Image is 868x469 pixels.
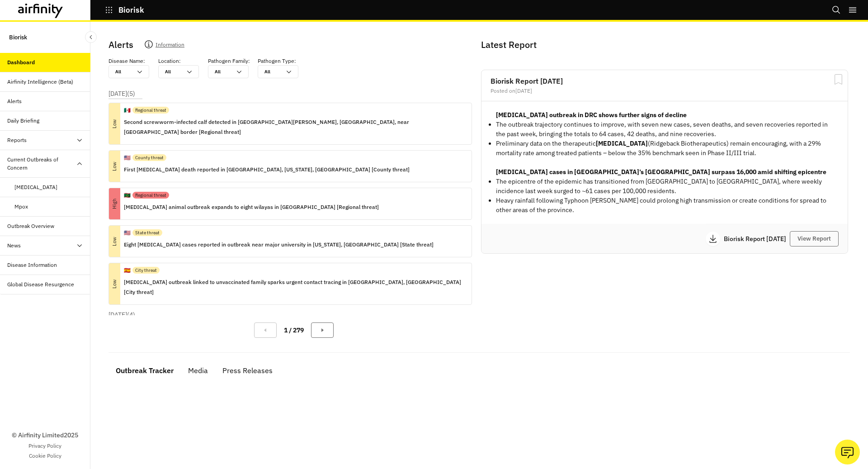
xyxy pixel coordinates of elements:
div: Reports [7,136,27,144]
button: Previous Page [254,322,277,338]
p: Low [99,161,130,172]
div: Media [188,364,208,377]
strong: [MEDICAL_DATA] outbreak in DRC shows further signs of decline [496,111,687,119]
p: 🇲🇷 [124,191,131,199]
a: Privacy Policy [28,442,61,450]
strong: [MEDICAL_DATA] [596,139,648,147]
p: [MEDICAL_DATA] outbreak linked to unvaccinated family sparks urgent contact tracing in [GEOGRAPHI... [124,277,464,297]
div: Dashboard [7,58,35,66]
p: Regional threat [135,107,166,114]
p: Disease Name : [108,57,145,65]
p: 🇪🇸 [124,266,131,275]
p: © Airfinity Limited 2025 [12,431,78,440]
p: Eight [MEDICAL_DATA] cases reported in outbreak near major university in [US_STATE], [GEOGRAPHIC_... [124,240,434,250]
div: Press Releases [222,364,273,377]
p: State threat [135,229,160,236]
div: Outbreak Tracker [116,364,174,377]
div: Outbreak Overview [7,222,54,230]
p: Regional threat [135,192,166,199]
p: Information [156,40,184,52]
p: 🇺🇸 [124,229,131,237]
p: Pathogen Type : [258,57,296,65]
p: Low [99,236,130,247]
p: The epicentre of the epidemic has transitioned from [GEOGRAPHIC_DATA] to [GEOGRAPHIC_DATA], where... [496,177,833,196]
p: Alerts [108,38,133,52]
div: Alerts [7,97,22,105]
p: 🇲🇽 [124,106,131,114]
p: Biorisk Report [DATE] [724,236,790,242]
p: City threat [135,267,157,274]
p: Preliminary data on the therapeutic (Ridgeback Biotherapeutics) remain encouraging, with a 29% mo... [496,139,833,158]
p: [DATE] ( 5 ) [108,89,135,99]
p: [DATE] ( 4 ) [108,310,135,320]
div: Global Disease Resurgence [7,280,74,289]
p: Location : [158,57,181,65]
div: News [7,242,21,250]
strong: [MEDICAL_DATA] cases in [GEOGRAPHIC_DATA]’s [GEOGRAPHIC_DATA] surpass 16,000 amid shifting epicentre [496,168,826,176]
p: Low [94,118,135,129]
p: 1 / 279 [284,326,304,335]
button: Ask our analysts [835,440,860,464]
p: Biorisk [9,29,27,46]
button: View Report [790,231,839,246]
a: Cookie Policy [29,452,61,460]
div: Airfinity Intelligence (Beta) [7,78,73,86]
div: Mpox [14,203,28,211]
div: Current Outbreaks of Concern [7,156,76,172]
p: County threat [135,154,164,161]
p: Latest Report [481,38,846,52]
div: Daily Briefing [7,117,39,125]
p: The outbreak trajectory continues to improve, with seven new cases, seven deaths, and seven recov... [496,120,833,139]
p: First [MEDICAL_DATA] death reported in [GEOGRAPHIC_DATA], [US_STATE], [GEOGRAPHIC_DATA] [County t... [124,165,410,175]
p: Biorisk [118,6,144,14]
button: Search [832,2,841,18]
p: [MEDICAL_DATA] animal outbreak expands to eight wilayas in [GEOGRAPHIC_DATA] [Regional threat] [124,202,379,212]
svg: Bookmark Report [833,74,844,85]
p: Low [94,278,135,289]
p: Pathogen Family : [208,57,250,65]
h2: Biorisk Report [DATE] [491,77,839,85]
p: Heavy rainfall following Typhoon [PERSON_NAME] could prolong high transmission or create conditio... [496,196,833,215]
div: [MEDICAL_DATA] [14,183,57,191]
button: Close Sidebar [85,31,97,43]
div: Disease Information [7,261,57,269]
button: Biorisk [105,2,144,18]
p: High [99,198,130,209]
p: 🇺🇸 [124,154,131,162]
div: Posted on [DATE] [491,88,839,94]
button: Next Page [311,322,334,338]
p: Second screwworm-infected calf detected in [GEOGRAPHIC_DATA][PERSON_NAME], [GEOGRAPHIC_DATA], nea... [124,117,464,137]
